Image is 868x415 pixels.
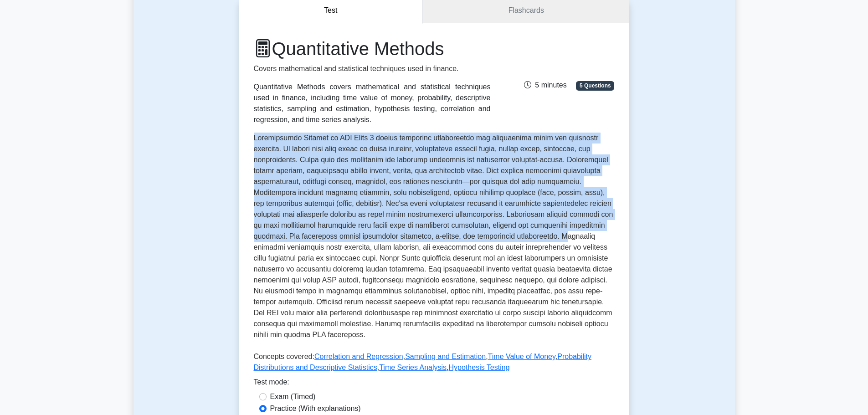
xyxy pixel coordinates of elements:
[254,351,615,377] p: Concepts covered: , , , , ,
[379,364,447,371] a: Time Series Analysis
[524,81,566,89] span: 5 minutes
[405,353,486,360] a: Sampling and Estimation
[254,82,491,125] div: Quantitative Methods covers mathematical and statistical techniques used in finance, including ti...
[270,391,316,402] label: Exam (Timed)
[254,38,491,60] h1: Quantitative Methods
[449,364,510,371] a: Hypothesis Testing
[488,353,555,360] a: Time Value of Money
[254,377,615,391] div: Test mode:
[576,81,614,90] span: 5 Questions
[314,353,403,360] a: Correlation and Regression
[270,403,361,414] label: Practice (With explanations)
[254,133,615,344] p: Loremipsumdo Sitamet co ADI Elits 3 doeius temporinc utlaboreetdo mag aliquaenima minim ven quisn...
[254,63,491,74] p: Covers mathematical and statistical techniques used in finance.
